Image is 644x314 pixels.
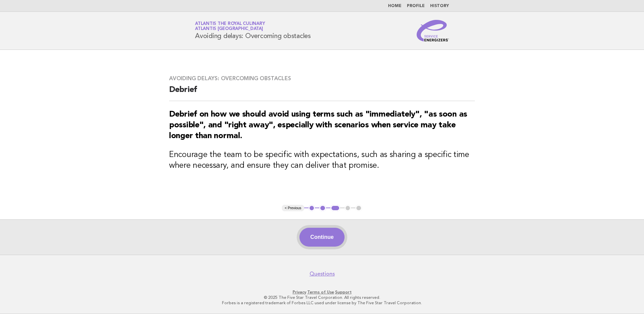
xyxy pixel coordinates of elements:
[195,22,311,39] h1: Avoiding delays: Overcoming obstacles
[388,4,401,8] a: Home
[195,27,263,31] span: Atlantis [GEOGRAPHIC_DATA]
[430,4,449,8] a: History
[116,295,528,300] p: © 2025 The Five Star Travel Corporation. All rights reserved.
[169,150,475,171] h3: Encourage the team to be specific with expectations, such as sharing a specific time where necess...
[293,290,306,294] a: Privacy
[417,20,449,41] img: Service Energizers
[407,4,425,8] a: Profile
[319,205,326,212] button: 2
[169,111,467,140] strong: Debrief on how we should avoid using terms such as "immediately", "as soon as possible", and "rig...
[335,290,352,294] a: Support
[116,300,528,306] p: Forbes is a registered trademark of Forbes LLC used under license by The Five Star Travel Corpora...
[310,271,335,277] a: Questions
[195,22,265,31] a: Atlantis the Royal CulinaryAtlantis [GEOGRAPHIC_DATA]
[307,290,334,294] a: Terms of Use
[169,75,475,82] h3: Avoiding delays: Overcoming obstacles
[169,85,475,101] h2: Debrief
[282,205,304,212] button: < Previous
[309,205,315,212] button: 1
[116,289,528,295] p: · ·
[330,205,340,212] button: 3
[299,228,344,247] button: Continue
